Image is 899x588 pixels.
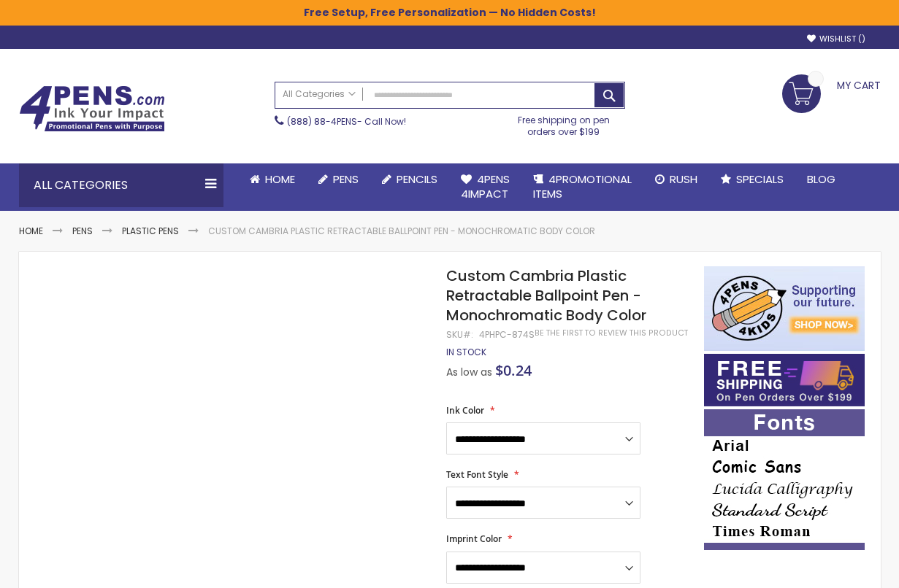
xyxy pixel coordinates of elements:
span: Pens [333,171,359,187]
a: All Categories [275,82,363,107]
a: (888) 88-4PENS [287,115,357,128]
span: Imprint Color [446,533,502,545]
span: As low as [446,365,492,379]
li: Custom Cambria Plastic Retractable Ballpoint Pen - Monochromatic Body Color [208,225,595,237]
a: Blog [795,163,847,196]
a: Wishlist [807,34,865,45]
span: Home [265,171,295,187]
span: Rush [670,171,697,187]
div: 4PHPC-874S [479,329,535,341]
div: All Categories [19,163,223,207]
div: Free shipping on pen orders over $199 [502,109,625,138]
a: Be the first to review this product [535,328,688,339]
a: 4PROMOTIONALITEMS [521,163,643,211]
a: Plastic Pens [122,225,179,237]
strong: SKU [446,328,473,341]
span: Pencils [397,171,437,187]
span: 4PROMOTIONAL ITEMS [533,171,632,201]
a: Rush [643,163,709,196]
span: 4Pens 4impact [461,171,510,201]
img: font-personalization-examples [704,409,865,550]
span: Ink Color [446,404,484,417]
a: Specials [709,163,795,196]
img: 4pens 4 kids [704,266,865,351]
div: Availability [446,347,486,358]
a: 4Pens4impact [449,163,521,211]
span: Text Font Style [446,468,508,481]
a: Pencils [370,163,449,196]
a: Pens [307,163,370,196]
span: - Call Now! [287,115,406,128]
span: $0.24 [495,360,532,380]
a: Home [238,163,307,196]
span: Blog [807,171,835,187]
a: Pens [72,225,93,237]
span: In stock [446,346,486,358]
span: Specials [736,171,784,187]
img: 4Pens Custom Pens and Promotional Products [19,85,165,132]
a: Home [19,225,43,237]
span: All Categories [283,88,356,100]
span: Custom Cambria Plastic Retractable Ballpoint Pen - Monochromatic Body Color [446,266,646,325]
img: Free shipping on orders over $199 [704,354,865,406]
